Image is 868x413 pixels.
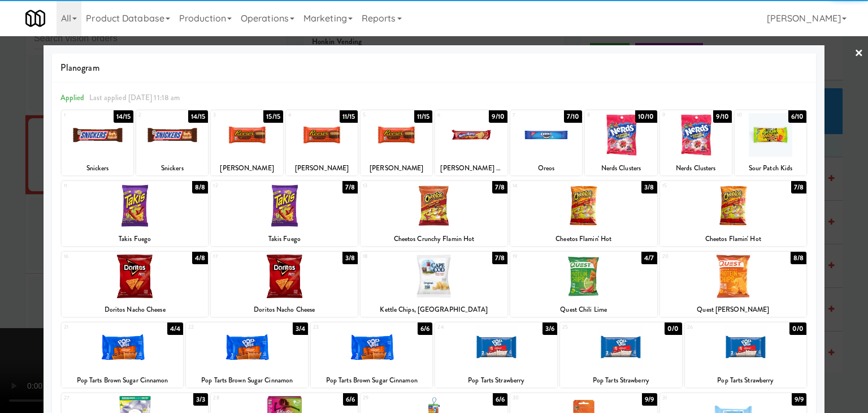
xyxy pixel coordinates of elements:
div: 7/8 [791,181,806,193]
div: 22 [188,322,247,332]
div: Nerds Clusters [585,161,657,175]
div: [PERSON_NAME] Butter [437,161,505,175]
div: Pop Tarts Strawberry [687,373,805,388]
div: Snickers [62,161,133,175]
div: 10 [737,110,771,120]
div: 27 [64,393,135,403]
div: 214/15Snickers [136,110,208,175]
div: Nerds Clusters [587,161,655,175]
div: 3/3 [193,393,208,406]
div: 6 [437,110,471,120]
div: 12 [213,181,284,191]
div: Sour Patch Kids [736,161,805,175]
div: 2 [138,110,172,120]
div: 3/6 [542,322,557,335]
div: Takis Fuego [62,232,209,246]
div: 157/8Cheetos Flamin' Hot [660,181,807,246]
div: 9/9 [792,393,806,406]
div: Nerds Clusters [660,161,732,175]
span: Last applied [DATE] 11:18 am [89,92,180,103]
div: 114/15Snickers [62,110,133,175]
div: 127/8Takis Fuego [211,181,358,246]
div: 14/15 [114,110,134,123]
div: Pop Tarts Brown Sugar Cinnamon [63,373,182,388]
div: Doritos Nacho Cheese [212,303,356,317]
div: Quest Chili Lime [510,303,657,317]
div: 14/15 [188,110,209,123]
div: 11/15 [414,110,433,123]
div: Cheetos Crunchy Flamin Hot [361,232,507,246]
div: Cheetos Crunchy Flamin Hot [362,232,506,246]
div: 11 [64,181,135,191]
div: 3 [213,110,247,120]
div: 4 [288,110,322,120]
div: Pop Tarts Strawberry [562,373,680,388]
div: Doritos Nacho Cheese [62,303,209,317]
div: 4/4 [167,322,183,335]
div: Snickers [63,161,132,175]
div: 9 [662,110,696,120]
div: 315/15[PERSON_NAME] [211,110,283,175]
a: × [854,36,863,71]
div: 260/0Pop Tarts Strawberry [685,322,807,388]
div: 9/10 [713,110,731,123]
div: 20 [662,252,734,261]
div: 208/8Quest [PERSON_NAME] [660,252,807,317]
div: Pop Tarts Brown Sugar Cinnamon [311,373,433,388]
div: 164/8Doritos Nacho Cheese [62,252,209,317]
div: 28 [213,393,284,403]
div: Nerds Clusters [662,161,730,175]
div: 7 [513,110,546,120]
div: Pop Tarts Strawberry [685,373,807,388]
div: 15/15 [263,110,283,123]
div: 15 [662,181,734,191]
div: Pop Tarts Brown Sugar Cinnamon [186,373,308,388]
div: Pop Tarts Strawberry [560,373,682,388]
div: 14 [513,181,584,191]
div: 250/0Pop Tarts Strawberry [560,322,682,388]
div: 3/8 [641,181,657,193]
div: 99/10Nerds Clusters [660,110,732,175]
div: Pop Tarts Brown Sugar Cinnamon [62,373,184,388]
div: 137/8Cheetos Crunchy Flamin Hot [361,181,507,246]
img: Micromart [25,8,45,28]
div: Snickers [136,161,208,175]
div: Takis Fuego [63,232,207,246]
div: 19 [513,252,584,261]
div: [PERSON_NAME] [286,161,358,175]
div: 0/0 [789,322,806,335]
div: Sour Patch Kids [735,161,806,175]
div: [PERSON_NAME] [288,161,356,175]
div: [PERSON_NAME] [211,161,283,175]
div: 25 [562,322,621,332]
div: 194/7Quest Chili Lime [510,252,657,317]
div: Pop Tarts Strawberry [435,373,557,388]
div: 411/15[PERSON_NAME] [286,110,358,175]
div: Oreos [512,161,580,175]
div: Cheetos Flamin' Hot [510,232,657,246]
div: 11/15 [340,110,358,123]
div: Doritos Nacho Cheese [211,303,358,317]
div: 77/10Oreos [510,110,582,175]
div: 6/6 [493,393,507,406]
div: Pop Tarts Brown Sugar Cinnamon [188,373,306,388]
div: Quest Chili Lime [512,303,656,317]
div: 1 [64,110,98,120]
div: 6/6 [343,393,358,406]
div: 29 [363,393,434,403]
div: Cheetos Flamin' Hot [512,232,656,246]
div: Cheetos Flamin' Hot [660,232,807,246]
div: Takis Fuego [211,232,358,246]
div: 810/10Nerds Clusters [585,110,657,175]
div: 511/15[PERSON_NAME] [361,110,432,175]
div: 18 [363,252,434,261]
div: 214/4Pop Tarts Brown Sugar Cinnamon [62,322,184,388]
div: 69/10[PERSON_NAME] Butter [435,110,507,175]
div: Quest [PERSON_NAME] [662,303,805,317]
div: 6/6 [418,322,432,335]
div: Snickers [138,161,206,175]
div: [PERSON_NAME] [361,161,432,175]
div: 4/8 [192,252,208,264]
span: Applied [60,92,85,103]
div: [PERSON_NAME] [212,161,281,175]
